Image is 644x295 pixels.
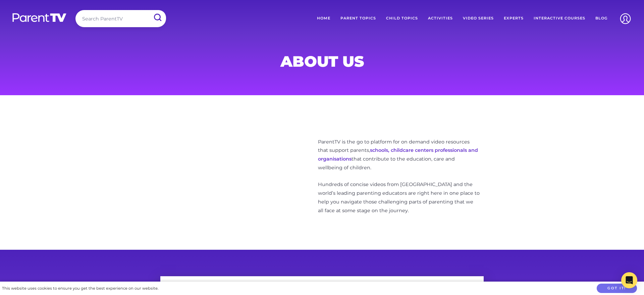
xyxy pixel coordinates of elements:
a: Experts [499,10,529,27]
a: schools, childcare centers professionals and organisations [318,147,478,162]
img: Account [617,10,634,27]
input: Search ParentTV [75,10,166,27]
a: Parent Topics [335,10,381,27]
a: Activities [423,10,458,27]
input: Submit [149,10,166,25]
a: Video Series [458,10,499,27]
p: ParentTV is the go to platform for on demand video resources that support parents, that contribut... [318,138,480,173]
div: Open Intercom Messenger [621,272,637,288]
a: Interactive Courses [529,10,590,27]
img: parenttv-logo-white.4c85aaf.svg [12,13,67,22]
a: Child Topics [381,10,423,27]
h1: About Us [160,55,484,68]
a: Blog [590,10,612,27]
button: Got it! [597,284,637,293]
a: Home [312,10,335,27]
p: Hundreds of concise videos from [GEOGRAPHIC_DATA] and the world’s leading parenting educators are... [318,180,480,215]
div: This website uses cookies to ensure you get the best experience on our website. [2,285,158,292]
